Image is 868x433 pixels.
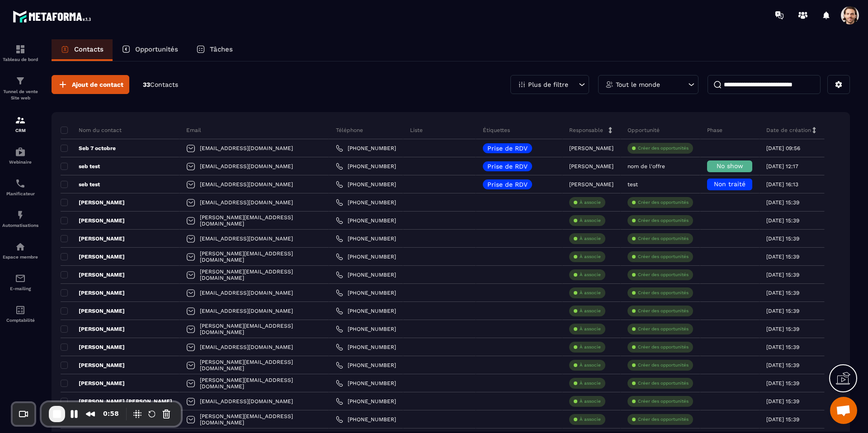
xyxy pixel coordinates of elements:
[336,271,396,278] a: [PHONE_NUMBER]
[61,181,100,188] p: seb test
[580,416,601,423] p: À associe
[2,140,38,171] a: automationsautomationsWebinaire
[2,171,38,203] a: schedulerschedulerPlanificateur
[569,181,613,188] p: [PERSON_NAME]
[766,362,799,368] p: [DATE] 15:39
[638,344,689,350] p: Créer des opportunités
[2,254,38,259] p: Espace membre
[2,108,38,140] a: formationformationCRM
[580,235,601,242] p: À associe
[2,266,38,298] a: emailemailE-mailing
[580,254,601,260] p: À associe
[336,380,396,387] a: [PHONE_NUMBER]
[766,380,799,386] p: [DATE] 15:39
[707,127,722,134] p: Phase
[336,416,396,423] a: [PHONE_NUMBER]
[61,325,125,333] p: [PERSON_NAME]
[627,163,665,169] p: nom de l'offre
[336,235,396,242] a: [PHONE_NUMBER]
[569,127,603,134] p: Responsable
[569,163,613,169] p: [PERSON_NAME]
[15,115,26,126] img: formation
[638,235,689,242] p: Créer des opportunités
[766,326,799,332] p: [DATE] 15:39
[15,305,26,315] img: accountant
[627,181,638,188] p: test
[766,181,798,188] p: [DATE] 16:13
[2,128,38,133] p: CRM
[638,290,689,296] p: Créer des opportunités
[61,398,172,405] p: [PERSON_NAME] [PERSON_NAME]
[766,145,800,151] p: [DATE] 09:56
[2,69,38,108] a: formationformationTunnel de vente Site web
[580,272,601,278] p: À associe
[52,75,129,94] button: Ajout de contact
[336,199,396,206] a: [PHONE_NUMBER]
[2,89,38,101] p: Tunnel de vente Site web
[15,146,26,157] img: automations
[638,217,689,224] p: Créer des opportunités
[766,308,799,314] p: [DATE] 15:39
[766,290,799,296] p: [DATE] 15:39
[61,127,122,134] p: Nom du contact
[61,362,125,369] p: [PERSON_NAME]
[336,181,396,188] a: [PHONE_NUMBER]
[61,307,125,315] p: [PERSON_NAME]
[580,344,601,350] p: À associe
[61,145,116,152] p: Seb 7 octobre
[528,81,568,88] p: Plus de filtre
[61,344,125,351] p: [PERSON_NAME]
[487,145,528,151] p: Prise de RDV
[61,235,125,242] p: [PERSON_NAME]
[638,199,689,206] p: Créer des opportunités
[580,199,601,206] p: À associe
[2,286,38,291] p: E-mailing
[61,380,125,387] p: [PERSON_NAME]
[2,203,38,235] a: automationsautomationsAutomatisations
[638,362,689,368] p: Créer des opportunités
[74,45,104,53] p: Contacts
[638,145,689,151] p: Créer des opportunités
[336,325,396,333] a: [PHONE_NUMBER]
[766,127,811,134] p: Date de création
[487,181,528,188] p: Prise de RDV
[15,273,26,284] img: email
[638,308,689,314] p: Créer des opportunités
[2,235,38,266] a: automationsautomationsEspace membre
[61,289,125,297] p: [PERSON_NAME]
[336,344,396,351] a: [PHONE_NUMBER]
[72,80,123,89] span: Ajout de contact
[187,39,242,61] a: Tâches
[15,210,26,221] img: automations
[210,45,233,53] p: Tâches
[15,178,26,189] img: scheduler
[638,398,689,405] p: Créer des opportunités
[830,397,857,424] div: Ouvrir le chat
[15,75,26,86] img: formation
[766,199,799,206] p: [DATE] 15:39
[483,127,510,134] p: Étiquettes
[2,191,38,196] p: Planificateur
[336,398,396,405] a: [PHONE_NUMBER]
[487,163,528,169] p: Prise de RDV
[638,416,689,423] p: Créer des opportunités
[766,163,798,169] p: [DATE] 12:17
[766,398,799,405] p: [DATE] 15:39
[143,80,178,89] p: 33
[2,160,38,165] p: Webinaire
[15,44,26,55] img: formation
[580,326,601,332] p: À associe
[638,326,689,332] p: Créer des opportunités
[336,253,396,260] a: [PHONE_NUMBER]
[336,362,396,369] a: [PHONE_NUMBER]
[336,163,396,170] a: [PHONE_NUMBER]
[638,380,689,386] p: Créer des opportunités
[580,308,601,314] p: À associe
[714,180,745,188] span: Non traité
[52,39,113,61] a: Contacts
[410,127,423,134] p: Liste
[766,235,799,242] p: [DATE] 15:39
[61,253,125,260] p: [PERSON_NAME]
[336,145,396,152] a: [PHONE_NUMBER]
[61,271,125,278] p: [PERSON_NAME]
